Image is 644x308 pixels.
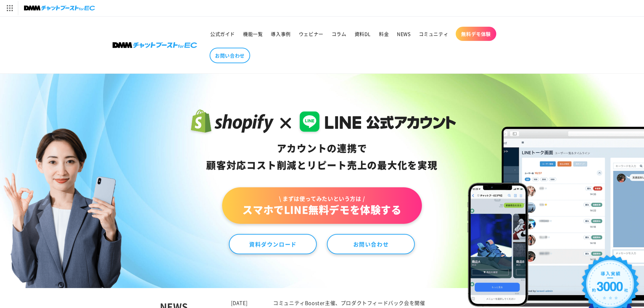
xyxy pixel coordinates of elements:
[113,42,197,48] img: 株式会社DMM Boost
[327,234,415,254] a: お問い合わせ
[461,31,491,37] span: 無料デモ体験
[351,27,375,41] a: 資料DL
[229,234,317,254] a: 資料ダウンロード
[393,27,414,41] a: NEWS
[328,27,351,41] a: コラム
[231,299,248,306] time: [DATE]
[243,31,263,37] span: 機能一覧
[210,31,235,37] span: 公式ガイド
[379,31,389,37] span: 料金
[1,1,18,15] img: サービス
[188,140,456,174] div: アカウントの連携で 顧客対応コスト削減と リピート売上の 最大化を実現
[299,31,324,37] span: ウェビナー
[222,187,422,224] a: \ まずは使ってみたいという方は /スマホでLINE無料デモを体験する
[332,31,347,37] span: コラム
[355,31,371,37] span: 資料DL
[206,27,239,41] a: 公式ガイド
[210,48,250,63] a: お問い合わせ
[267,27,294,41] a: 導入事例
[397,31,410,37] span: NEWS
[273,299,425,306] a: コミュニティBooster主催、プロダクトフィードバック会を開催
[24,3,95,13] img: チャットブーストforEC
[295,27,328,41] a: ウェビナー
[271,31,290,37] span: 導入事例
[375,27,393,41] a: 料金
[419,31,449,37] span: コミュニティ
[415,27,453,41] a: コミュニティ
[242,195,401,202] span: \ まずは使ってみたいという方は /
[456,27,496,41] a: 無料デモ体験
[215,52,245,58] span: お問い合わせ
[239,27,267,41] a: 機能一覧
